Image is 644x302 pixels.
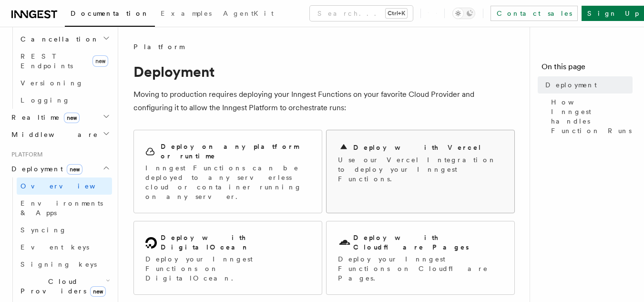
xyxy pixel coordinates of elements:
h2: Deploy with DigitalOcean [161,233,310,252]
span: new [64,113,80,123]
a: Event keys [17,239,112,256]
span: Middleware [8,130,98,139]
span: Syncing [20,226,67,234]
a: Logging [17,92,112,109]
a: Examples [155,3,217,26]
button: Middleware [8,126,112,143]
svg: Cloudflare [338,236,351,250]
span: Deployment [8,164,82,174]
span: AgentKit [223,10,274,17]
a: Syncing [17,221,112,239]
span: new [92,55,108,67]
p: Moving to production requires deploying your Inngest Functions on your favorite Cloud Provider an... [133,88,515,115]
span: new [90,286,106,297]
h2: Deploy with Vercel [353,143,482,152]
button: Cancellation [17,31,112,48]
span: Documentation [71,10,149,17]
span: Platform [133,42,184,52]
button: Realtimenew [8,109,112,126]
a: Deploy with DigitalOceanDeploy your Inngest Functions on DigitalOcean. [133,221,322,295]
span: Environments & Apps [20,199,103,217]
span: Cancellation [17,34,99,44]
button: Deploymentnew [8,160,112,177]
span: Event keys [20,243,89,251]
a: How Inngest handles Function Runs [547,94,633,139]
h2: Deploy on any platform or runtime [161,142,310,161]
a: Versioning [17,74,112,92]
a: Signing keys [17,256,112,273]
a: AgentKit [217,3,279,26]
span: REST Endpoints [20,52,73,70]
kbd: Ctrl+K [386,9,407,18]
a: Overview [17,177,112,195]
button: Search...Ctrl+K [310,6,413,21]
h1: Deployment [133,63,515,80]
a: Deployment [542,76,633,94]
span: Versioning [20,79,83,87]
a: Environments & Apps [17,195,112,221]
a: Deploy with VercelUse our Vercel Integration to deploy your Inngest Functions. [326,130,515,213]
span: Logging [20,96,70,104]
a: Contact sales [491,6,578,21]
span: Realtime [8,113,80,122]
span: Deployment [545,80,597,90]
p: Use our Vercel Integration to deploy your Inngest Functions. [338,155,503,184]
a: Deploy on any platform or runtimeInngest Functions can be deployed to any serverless cloud or con... [133,130,322,213]
p: Inngest Functions can be deployed to any serverless cloud or container running on any server. [145,163,310,201]
span: Cloud Providers [17,277,106,296]
p: Deploy your Inngest Functions on DigitalOcean. [145,254,310,283]
a: REST Endpointsnew [17,48,112,74]
span: new [67,164,82,175]
span: Examples [161,10,212,17]
h4: On this page [542,61,633,76]
a: Documentation [65,3,155,27]
span: Platform [8,151,43,158]
button: Toggle dark mode [452,8,475,19]
span: How Inngest handles Function Runs [551,97,633,135]
button: Cloud Providersnew [17,273,112,300]
p: Deploy your Inngest Functions on Cloudflare Pages. [338,254,503,283]
a: Deploy with Cloudflare PagesDeploy your Inngest Functions on Cloudflare Pages. [326,221,515,295]
span: Signing keys [20,260,97,268]
h2: Deploy with Cloudflare Pages [353,233,503,252]
span: Overview [20,182,119,190]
